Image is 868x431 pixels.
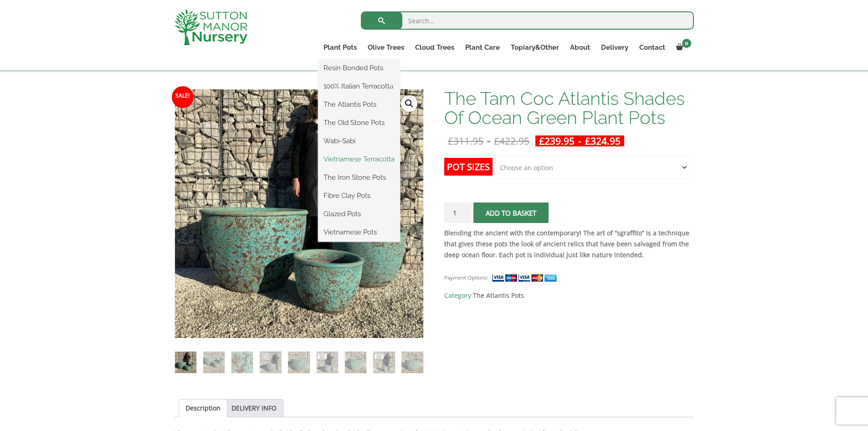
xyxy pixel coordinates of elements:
[401,95,417,112] a: View full-screen image gallery
[444,203,472,223] input: Product quantity
[494,135,529,147] bdi: 422.95
[318,98,400,111] a: The Atlantis Pots
[585,135,591,147] span: £
[634,41,671,54] a: Contact
[260,352,281,373] img: The Tam Coc Atlantis Shades Of Ocean Green Plant Pots - Image 4
[345,352,366,373] img: The Tam Coc Atlantis Shades Of Ocean Green Plant Pots - Image 7
[585,135,621,147] bdi: 324.95
[318,61,400,75] a: Resin Bonded Pots
[318,207,400,221] a: Glazed Pots
[448,135,453,147] span: £
[444,228,689,259] strong: Blending the ancient with the contemporary! The art of “sgraffito” is a technique that gives thes...
[410,41,460,54] a: Cloud Trees
[318,134,400,148] a: Wabi-Sabi
[318,79,400,93] a: 100% Italian Terracotta
[175,9,247,45] img: logo
[185,400,221,417] a: Description
[596,41,634,54] a: Delivery
[494,135,499,147] span: £
[448,135,483,147] bdi: 311.95
[318,189,400,203] a: Fibre Clay Pots
[318,116,400,130] a: The Old Stone Pots
[535,135,624,146] ins: -
[444,135,533,146] del: -
[444,290,693,301] span: Category:
[444,89,693,127] h1: The Tam Coc Atlantis Shades Of Ocean Green Plant Pots
[231,400,277,417] a: DELIVERY INFO
[318,171,400,184] a: The Iron Stone Pots
[565,41,596,54] a: About
[539,135,544,147] span: £
[373,352,395,373] img: The Tam Coc Atlantis Shades Of Ocean Green Plant Pots - Image 8
[473,291,524,300] a: The Atlantis Pots
[671,41,694,54] a: 0
[288,352,309,373] img: The Tam Coc Atlantis Shades Of Ocean Green Plant Pots - Image 5
[175,352,196,373] img: The Tam Coc Atlantis Shades Of Ocean Green Plant Pots
[318,225,400,239] a: Vietnamese Pots
[492,273,560,283] img: payment supported
[473,203,549,223] button: Add to basket
[444,158,493,176] label: Pot Sizes
[318,41,362,54] a: Plant Pots
[361,11,694,30] input: Search...
[682,39,691,48] span: 0
[362,41,410,54] a: Olive Trees
[203,352,225,373] img: The Tam Coc Atlantis Shades Of Ocean Green Plant Pots - Image 2
[401,352,423,373] img: The Tam Coc Atlantis Shades Of Ocean Green Plant Pots - Image 9
[317,352,338,373] img: The Tam Coc Atlantis Shades Of Ocean Green Plant Pots - Image 6
[539,135,575,147] bdi: 239.95
[505,41,565,54] a: Topiary&Other
[318,152,400,166] a: Vietnamese Terracotta
[460,41,505,54] a: Plant Care
[231,352,253,373] img: The Tam Coc Atlantis Shades Of Ocean Green Plant Pots - Image 3
[172,86,194,108] span: Sale!
[444,274,488,281] small: Payment Options:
